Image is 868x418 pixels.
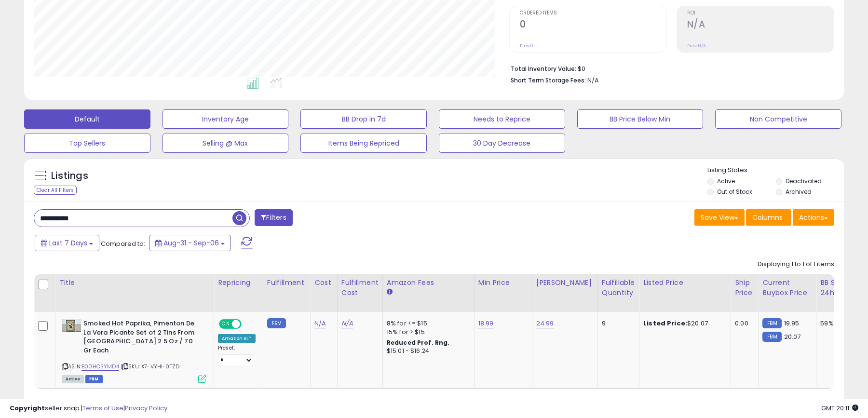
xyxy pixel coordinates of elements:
div: Listed Price [643,278,727,288]
div: Min Price [478,278,528,288]
a: Privacy Policy [125,404,167,413]
span: Aug-31 - Sep-06 [163,238,219,248]
div: 59% [820,319,852,328]
div: BB Share 24h. [820,278,855,298]
div: Ship Price [735,278,754,298]
div: Cost [314,278,333,288]
button: Actions [793,209,834,226]
button: Save View [694,209,745,226]
div: [PERSON_NAME] [536,278,594,288]
button: Filters [255,209,292,226]
div: 9 [602,319,632,328]
span: ON [220,320,232,328]
div: seller snap | | [10,404,167,413]
h2: N/A [687,19,834,32]
b: Reduced Prof. Rng. [387,338,450,347]
span: | SKU: X7-VYHI-0TZD [121,363,179,370]
a: B00HC3YMD4 [81,363,119,371]
a: 18.99 [478,319,494,328]
small: FBM [267,318,286,328]
small: Prev: N/A [687,43,706,49]
h2: 0 [520,19,666,32]
div: Clear All Filters [34,186,77,195]
div: Current Buybox Price [762,278,812,298]
div: $15.01 - $16.24 [387,347,467,355]
label: Deactivated [786,177,822,185]
b: Listed Price: [643,319,687,328]
div: 8% for <= $15 [387,319,467,328]
a: Terms of Use [82,404,123,413]
div: Fulfillable Quantity [602,278,635,298]
small: FBM [762,318,781,328]
strong: Copyright [10,404,45,413]
small: FBM [762,332,781,342]
a: 24.99 [536,319,554,328]
button: Aug-31 - Sep-06 [149,235,231,251]
span: Columns [752,213,783,222]
button: 30 Day Decrease [439,134,565,153]
div: $20.07 [643,319,723,328]
span: 20.07 [784,332,801,341]
small: Amazon Fees. [387,288,393,297]
h5: Listings [51,169,88,183]
button: Non Competitive [715,109,841,129]
button: Last 7 Days [35,235,99,251]
p: Listing States: [707,166,843,175]
button: Needs to Reprice [439,109,565,129]
li: $0 [511,62,827,74]
span: Ordered Items [520,11,666,16]
div: Amazon AI * [218,334,256,343]
button: Columns [746,209,791,226]
span: FBM [85,375,103,383]
div: Fulfillment [267,278,306,288]
div: 0.00 [735,319,751,328]
img: 41g8faDK7aL._SL40_.jpg [62,319,81,332]
span: OFF [240,320,256,328]
a: N/A [341,319,353,328]
span: Compared to: [101,239,145,248]
button: Inventory Age [163,109,289,129]
button: Selling @ Max [163,134,289,153]
button: Items Being Repriced [300,134,427,153]
span: All listings currently available for purchase on Amazon [62,375,84,383]
div: ASIN: [62,319,206,382]
small: Prev: 0 [520,43,533,49]
button: BB Price Below Min [577,109,704,129]
b: Total Inventory Value: [511,65,576,73]
div: Title [59,278,210,288]
label: Out of Stock [717,188,752,196]
b: Short Term Storage Fees: [511,76,586,84]
span: ROI [687,11,834,16]
div: 15% for > $15 [387,328,467,337]
a: N/A [314,319,326,328]
button: Top Sellers [24,134,150,153]
label: Active [717,177,735,185]
label: Archived [786,188,812,196]
span: 19.95 [784,319,800,328]
div: Fulfillment Cost [341,278,379,298]
span: Last 7 Days [49,238,87,248]
div: Amazon Fees [387,278,470,288]
b: Smoked Hot Paprika, Pimenton De La Vera Picante Set of 2 Tins From [GEOGRAPHIC_DATA] 2.5 Oz / 70 ... [83,319,201,357]
span: N/A [587,76,599,85]
div: Repricing [218,278,259,288]
button: Default [24,109,150,129]
button: BB Drop in 7d [300,109,427,129]
div: Displaying 1 to 1 of 1 items [758,260,834,269]
div: Preset: [218,345,256,366]
span: 2025-09-14 20:11 GMT [821,404,858,413]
